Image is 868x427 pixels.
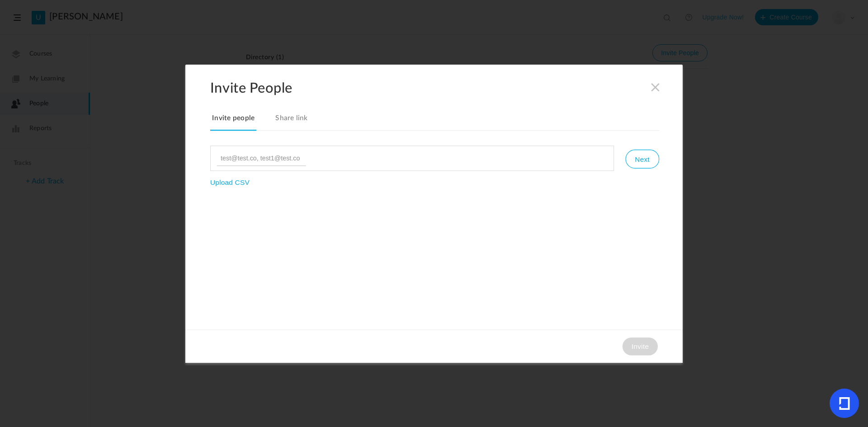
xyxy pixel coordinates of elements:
input: test@test.co, test1@test.co [217,150,306,166]
button: Next [625,150,659,169]
a: Invite people [210,112,256,131]
button: Upload CSV [210,178,250,186]
a: Share link [274,112,310,131]
h2: Invite People [210,80,683,96]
